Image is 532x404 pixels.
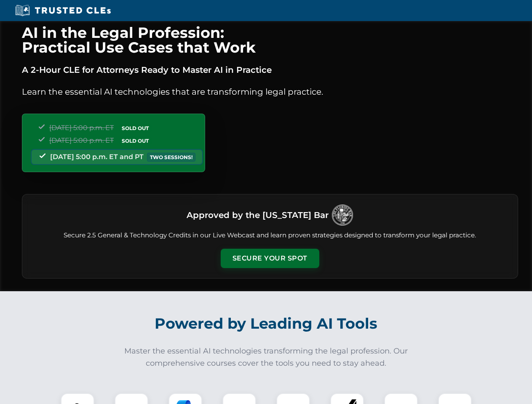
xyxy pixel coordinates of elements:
span: [DATE] 5:00 p.m. ET [49,136,114,144]
span: [DATE] 5:00 p.m. ET [49,124,114,132]
p: Secure 2.5 General & Technology Credits in our Live Webcast and learn proven strategies designed ... [32,231,508,240]
span: SOLD OUT [119,136,152,145]
p: Learn the essential AI technologies that are transforming legal practice. [22,85,518,98]
h1: AI in the Legal Profession: Practical Use Cases that Work [22,25,518,55]
h3: Approved by the [US_STATE] Bar [187,207,329,223]
img: Logo [332,205,353,226]
p: A 2-Hour CLE for Attorneys Ready to Master AI in Practice [22,63,518,77]
img: Trusted CLEs [13,4,113,17]
h2: Powered by Leading AI Tools [33,309,500,338]
p: Master the essential AI technologies transforming the legal profession. Our comprehensive courses... [119,345,414,369]
button: Secure Your Spot [221,249,319,268]
span: SOLD OUT [119,124,152,133]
